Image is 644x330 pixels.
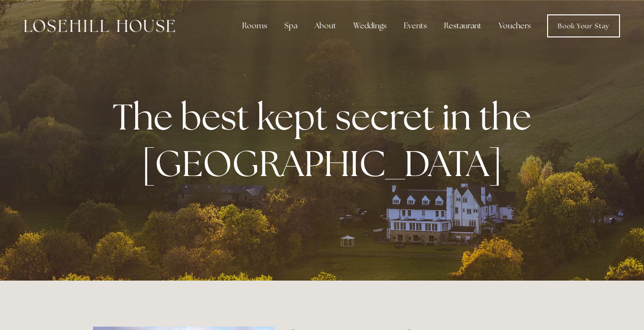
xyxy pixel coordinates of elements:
[277,16,305,35] div: Spa
[547,14,620,37] a: Book Your Stay
[436,16,489,35] div: Restaurant
[396,16,434,35] div: Events
[346,16,394,35] div: Weddings
[234,16,275,35] div: Rooms
[491,16,539,35] a: Vouchers
[24,20,175,32] img: Losehill House
[113,93,539,187] strong: The best kept secret in the [GEOGRAPHIC_DATA]
[307,16,344,35] div: About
